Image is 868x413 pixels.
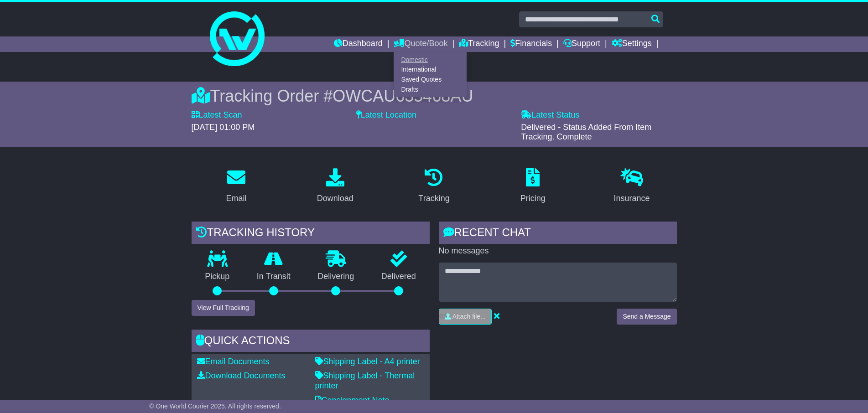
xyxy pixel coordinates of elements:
[439,246,677,256] p: No messages
[192,86,677,106] div: Tracking Order #
[459,36,499,52] a: Tracking
[315,357,420,366] a: Shipping Label - A4 printer
[394,84,466,94] a: Drafts
[192,300,255,316] button: View Full Tracking
[612,36,652,52] a: Settings
[197,371,286,380] a: Download Documents
[439,222,677,246] div: RECENT CHAT
[520,192,546,205] div: Pricing
[315,371,415,390] a: Shipping Label - Thermal printer
[521,123,651,142] span: Delivered - Status Added From Item Tracking. Complete
[317,192,353,205] div: Download
[311,165,359,208] a: Download
[334,36,383,52] a: Dashboard
[510,36,552,52] a: Financials
[243,272,304,282] p: In Transit
[394,52,467,97] div: Quote/Book
[515,165,551,208] a: Pricing
[614,192,650,205] div: Insurance
[563,36,600,52] a: Support
[192,222,430,246] div: Tracking history
[356,110,416,120] label: Latest Location
[608,165,656,208] a: Insurance
[192,272,244,282] p: Pickup
[192,110,242,120] label: Latest Scan
[418,192,449,205] div: Tracking
[149,403,281,410] span: © One World Courier 2025. All rights reserved.
[192,330,430,354] div: Quick Actions
[333,87,473,105] span: OWCAU635468AU
[394,75,466,85] a: Saved Quotes
[192,123,255,132] span: [DATE] 01:00 PM
[304,272,368,282] p: Delivering
[197,357,270,366] a: Email Documents
[521,110,579,120] label: Latest Status
[394,65,466,75] a: International
[226,192,246,205] div: Email
[412,165,455,208] a: Tracking
[394,55,466,65] a: Domestic
[220,165,252,208] a: Email
[368,272,430,282] p: Delivered
[315,396,390,405] a: Consignment Note
[394,36,447,52] a: Quote/Book
[617,309,676,325] button: Send a Message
